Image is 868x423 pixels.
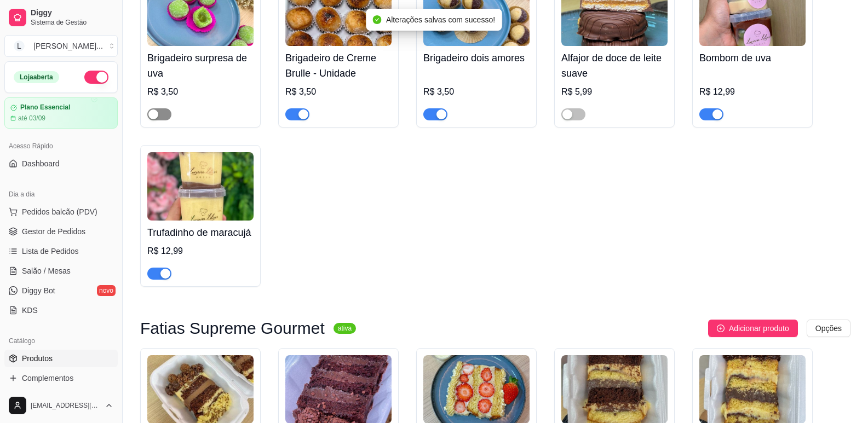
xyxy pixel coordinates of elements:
[4,302,118,319] a: KDS
[4,137,118,155] div: Acesso Rápido
[33,40,103,51] div: [PERSON_NAME] ...
[84,71,108,84] button: Alterar Status
[31,401,100,410] span: [EMAIL_ADDRESS][DOMAIN_NAME]
[18,114,45,123] article: até 03/09
[147,225,254,240] h4: Trufadinho de maracujá
[4,282,118,299] a: Diggy Botnovo
[31,8,113,18] span: Diggy
[4,35,118,57] button: Select a team
[4,97,118,129] a: Plano Essencialaté 03/09
[4,369,118,387] a: Complementos
[31,18,113,27] span: Sistema de Gestão
[147,245,254,258] div: R$ 12,99
[147,50,254,81] h4: Brigadeiro surpresa de uva
[561,85,668,98] div: R$ 5,99
[699,85,806,98] div: R$ 12,99
[147,152,254,221] img: product-image
[4,242,118,260] a: Lista de Pedidos
[22,158,60,169] span: Dashboard
[22,246,79,257] span: Lista de Pedidos
[699,50,806,66] h4: Bombom de uva
[285,50,392,81] h4: Brigadeiro de Creme Brulle - Unidade
[4,4,118,31] a: DiggySistema de Gestão
[20,103,70,112] article: Plano Essencial
[373,15,382,24] span: check-circle
[147,85,254,98] div: R$ 3,50
[4,332,118,350] div: Catálogo
[285,85,392,98] div: R$ 3,50
[4,262,118,280] a: Salão / Mesas
[807,320,850,337] button: Opções
[22,206,97,217] span: Pedidos balcão (PDV)
[4,350,118,367] a: Produtos
[729,322,789,334] span: Adicionar produto
[22,373,73,384] span: Complementos
[22,226,85,237] span: Gestor de Pedidos
[4,203,118,221] button: Pedidos balcão (PDV)
[4,223,118,240] a: Gestor de Pedidos
[140,322,325,335] h3: Fatias Supreme Gourmet
[708,320,798,337] button: Adicionar produto
[717,325,725,332] span: plus-circle
[14,40,25,51] span: L
[386,15,495,24] span: Alterações salvas com sucesso!
[22,305,38,316] span: KDS
[815,322,842,334] span: Opções
[22,285,55,296] span: Diggy Bot
[561,50,668,81] h4: Alfajor de doce de leite suave
[4,392,118,419] button: [EMAIL_ADDRESS][DOMAIN_NAME]
[423,50,530,66] h4: Brigadeiro dois amores
[4,186,118,203] div: Dia a dia
[4,155,118,172] a: Dashboard
[22,353,53,364] span: Produtos
[22,265,71,276] span: Salão / Mesas
[14,71,59,83] div: Loja aberta
[334,323,356,334] sup: ativa
[423,85,530,98] div: R$ 3,50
